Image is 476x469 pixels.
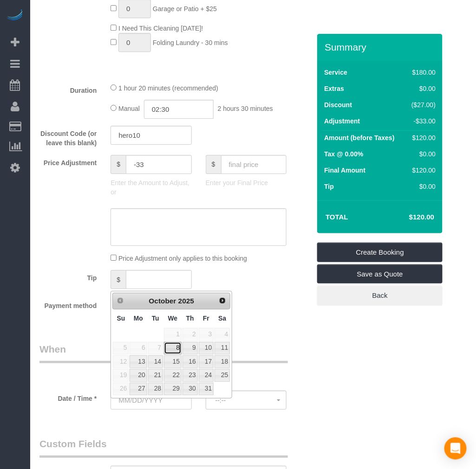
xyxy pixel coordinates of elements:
[216,294,229,307] a: Next
[149,297,176,305] span: October
[408,149,436,159] div: $0.00
[324,133,394,142] label: Amount (before Taxes)
[218,315,226,322] span: Saturday
[130,355,147,368] a: 13
[33,126,104,148] label: Discount Code (or leave this blank)
[199,369,214,381] a: 24
[164,328,182,341] span: 1
[324,166,365,175] label: Final Amount
[33,298,104,310] label: Payment method
[324,149,363,159] label: Tax @ 0.00%
[118,25,203,32] span: I Need This Cleaning [DATE]!
[6,9,24,22] img: Automaid Logo
[408,100,436,109] div: ($27.00)
[130,383,147,395] a: 27
[134,315,143,322] span: Monday
[215,397,277,404] span: --:--
[111,270,126,289] span: $
[117,297,124,304] span: Prev
[215,355,230,368] a: 18
[324,68,347,77] label: Service
[164,369,182,381] a: 22
[444,437,467,460] div: Open Intercom Messenger
[324,116,360,126] label: Adjustment
[111,155,126,174] span: $
[324,100,352,109] label: Discount
[153,5,217,13] span: Garage or Patio + $25
[39,437,288,458] legend: Custom Fields
[148,355,163,368] a: 14
[408,166,436,175] div: $120.00
[118,84,218,92] span: 1 hour 20 minutes (recommended)
[221,155,287,174] input: final price
[215,342,230,354] a: 11
[178,297,194,305] span: 2025
[317,286,443,305] a: Back
[219,297,226,304] span: Next
[408,84,436,93] div: $0.00
[111,391,191,410] input: MM/DD/YYYY
[199,383,214,395] a: 31
[114,294,127,307] a: Prev
[199,328,214,341] span: 3
[153,39,228,46] span: Folding Laundry - 30 mins
[199,355,214,368] a: 17
[317,264,443,284] a: Save as Quote
[148,369,163,381] a: 21
[33,391,104,403] label: Date / Time *
[183,383,198,395] a: 30
[324,182,334,191] label: Tip
[111,178,191,197] p: Enter the Amount to Adjust, or
[164,342,182,354] a: 8
[408,182,436,191] div: $0.00
[324,84,344,93] label: Extras
[33,155,104,167] label: Price Adjustment
[113,342,129,354] span: 5
[148,383,163,395] a: 28
[325,42,438,52] h3: Summary
[113,383,129,395] span: 26
[215,328,230,341] span: 4
[168,315,178,322] span: Wednesday
[148,342,163,354] span: 7
[199,342,214,354] a: 10
[326,213,348,221] strong: Total
[152,315,159,322] span: Tuesday
[113,369,129,381] span: 19
[317,243,443,262] a: Create Booking
[183,355,198,368] a: 16
[130,342,147,354] span: 6
[39,342,288,363] legend: When
[113,355,129,368] span: 12
[130,369,147,381] a: 20
[381,213,434,221] h4: $120.00
[164,383,182,395] a: 29
[183,342,198,354] a: 9
[206,391,287,410] button: --:--
[206,178,287,187] p: Enter your Final Price
[33,83,104,95] label: Duration
[183,369,198,381] a: 23
[118,105,140,112] span: Manual
[117,315,125,322] span: Sunday
[408,133,436,142] div: $120.00
[186,315,194,322] span: Thursday
[118,255,247,262] span: Price Adjustment only applies to this booking
[183,328,198,341] span: 2
[164,355,182,368] a: 15
[408,116,436,126] div: -$33.00
[203,315,209,322] span: Friday
[33,270,104,283] label: Tip
[408,68,436,77] div: $180.00
[215,369,230,381] a: 25
[218,105,273,112] span: 2 hours 30 minutes
[206,155,221,174] span: $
